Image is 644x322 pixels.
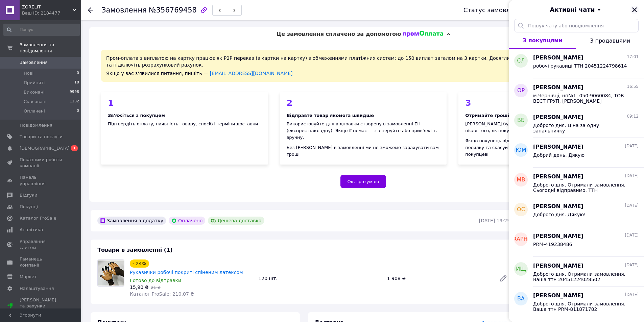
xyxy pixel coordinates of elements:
b: Відправте товар якомога швидше [287,113,374,118]
span: Доброго дня. Дякую! [533,212,586,217]
span: [PERSON_NAME] [533,84,583,92]
span: Доброго дня. Ціна за одну запальничку [533,123,629,133]
span: робочі рукавиці ТТН 20451224798614 [533,63,627,69]
button: Закрити [630,6,639,14]
span: Добрий день. Дякую [533,152,585,158]
span: [PERSON_NAME] [533,262,583,270]
button: З покупцями [509,32,576,49]
span: Каталог ProSale [20,215,56,221]
span: ОР [517,87,525,95]
span: [DATE] [625,292,639,298]
span: [DATE] [625,232,639,238]
button: СЛ[PERSON_NAME]17:01робочі рукавиці ТТН 20451224798614 [509,49,644,78]
span: [PERSON_NAME] [533,292,583,300]
span: Ок, зрозуміло [348,179,379,184]
span: Доброго дня. Отримали замовлення. Ваша ттн 20451224028502 [533,271,629,282]
span: 0 [77,108,79,114]
span: Скасовані [24,99,47,105]
button: ВБ[PERSON_NAME]09:12Доброго дня. Ціна за одну запальничку [509,108,644,138]
div: Ваш ID: 2184477 [22,10,81,16]
span: Управління сайтом [20,239,63,251]
div: Дешева доставка [208,217,264,225]
button: Ок, зрозуміло [340,175,386,188]
span: 16:55 [627,84,639,90]
div: Оплачено [169,217,205,225]
span: Показники роботи компанії [20,157,63,169]
span: Маркет [20,274,37,280]
span: Панель управління [20,174,63,187]
span: Доброго дня. Отримали замовлення. Сьогодні відправимо. ТТН 0504842003111 [533,182,629,193]
span: 09:12 [627,114,639,119]
span: [PERSON_NAME] [533,54,583,62]
div: 120 шт. [256,274,384,283]
div: Підтвердіть оплату, наявність товару, спосіб і терміни доставки [108,121,261,127]
span: Оплачені [24,108,45,114]
span: Товари в замовленні (1) [97,247,173,253]
a: Рукавички робочі покриті спіненим латексом [130,270,243,275]
button: ОР[PERSON_NAME]16:55м.Чернівці, нп№1, 050-9060084, ТОВ ВЕСТ ГРУП, [PERSON_NAME] [509,78,644,108]
span: Прийняті [24,80,45,86]
span: Гаманець компанії [20,256,63,268]
span: [PERSON_NAME] [533,114,583,121]
div: 1 [108,99,261,107]
button: ИЩ[PERSON_NAME][DATE]Доброго дня. Отримали замовлення. Ваша ттн 20451224028502 [509,257,644,287]
span: 1 [71,145,78,151]
span: Аналітика [20,227,43,233]
a: [EMAIL_ADDRESS][DOMAIN_NAME] [210,71,293,76]
span: Це замовлення сплачено за допомогою [276,31,401,37]
div: [PERSON_NAME] будуть переведені на ваш рахунок за 24 години після того, як покупець забере своє з... [465,121,619,134]
img: Рукавички робочі покриті спіненим латексом [98,261,124,286]
span: Каталог ProSale: 210.07 ₴ [130,291,194,297]
span: ZORELIT [22,4,73,10]
span: ВА [517,295,525,303]
div: Використовуйте для відправки створену в замовленні ЕН (експрес-накладну). Якщо її немає — згенеру... [287,121,440,141]
span: ОС [517,206,525,214]
a: Редагувати [497,272,510,285]
button: ЮМ[PERSON_NAME][DATE]Добрий день. Дякую [509,138,644,168]
b: Зв'яжіться з покупцем [108,113,165,118]
span: МВ [517,176,525,184]
span: Повідомлення [20,122,52,128]
button: ВА[PERSON_NAME][DATE]Доброго дня. Отримали замовлення. Ваша ттн PRM-811871782 [509,287,644,316]
span: Активні чати [550,5,595,14]
span: 15,90 ₴ [130,284,148,290]
span: [DATE] [625,203,639,208]
span: 9998 [70,89,79,95]
button: З продавцями [576,32,644,49]
span: [PERSON_NAME] [533,173,583,181]
div: Замовлення з додатку [97,217,166,225]
span: 1132 [70,99,79,105]
span: м.Чернівці, нп№1, 050-9060084, ТОВ ВЕСТ ГРУП, [PERSON_NAME] [533,93,629,104]
span: [PERSON_NAME] та рахунки [20,297,63,316]
div: Якщо у вас з'явилися питання, пишіть — [106,70,620,77]
span: Покупці [20,204,38,210]
span: Замовлення [101,6,147,14]
div: Статус замовлення [463,7,526,14]
span: [DATE] [625,143,639,149]
time: [DATE] 19:25 [479,218,510,223]
span: [DEMOGRAPHIC_DATA] [490,236,552,243]
span: [DEMOGRAPHIC_DATA] [20,145,70,151]
button: МВ[PERSON_NAME][DATE]Доброго дня. Отримали замовлення. Сьогодні відправимо. ТТН 0504842003111 [509,168,644,197]
span: Доброго дня. Отримали замовлення. Ваша ттн PRM-811871782 [533,301,629,312]
input: Пошук чату або повідомлення [514,19,639,32]
span: ИЩ [516,265,526,273]
span: Налаштування [20,286,54,292]
span: Замовлення [20,59,48,66]
span: [PERSON_NAME] [533,232,583,240]
span: [DATE] [625,173,639,179]
span: [DATE] [625,262,639,268]
div: Без [PERSON_NAME] в замовленні ми не зможемо зарахувати вам гроші [287,144,440,158]
div: Повернутися назад [88,7,93,14]
span: 18 [74,80,79,86]
span: Виконані [24,89,45,95]
div: 2 [287,99,440,107]
span: З покупцями [523,37,563,44]
span: 17:01 [627,54,639,60]
div: 1 908 ₴ [384,274,494,283]
span: Товари та послуги [20,134,63,140]
span: Відгуки [20,192,37,198]
div: 3 [465,99,619,107]
span: Готово до відправки [130,278,181,283]
span: [PERSON_NAME] [533,203,583,210]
